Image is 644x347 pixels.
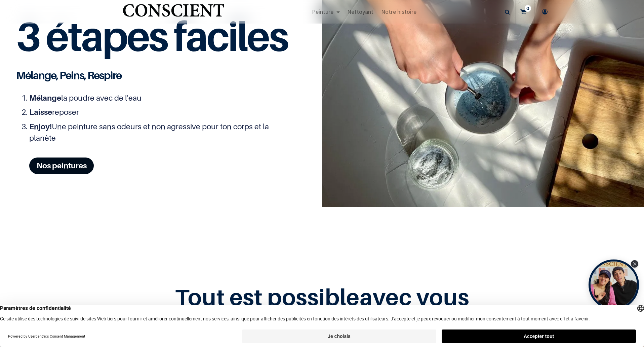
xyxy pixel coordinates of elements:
span: Peinture [312,8,333,15]
span: Enjoy! [29,122,52,131]
span: Mélange [29,93,61,102]
div: Close Tolstoy widget [631,260,638,268]
div: Tolstoy bubble widget [589,259,639,310]
span: Notre histoire [381,8,416,15]
a: Nos peintures [29,158,94,174]
div: Open Tolstoy [589,259,639,310]
sup: 0 [525,5,531,12]
li: la poudre avec de l'eau [29,92,282,104]
li: reposer [29,106,282,118]
span: Mélange, Peins, Respire [16,69,121,81]
span: Tout est possible [175,283,360,310]
li: Une peinture sans odeurs et non agressive pour ton corps et la planète [29,121,282,144]
div: Open Tolstoy widget [589,259,639,310]
span: Nettoyant [347,8,373,15]
iframe: Tidio Chat [609,304,641,335]
h2: avec vous [5,284,639,309]
span: 3 étapes faciles [16,11,287,60]
span: Laisse [29,107,52,116]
